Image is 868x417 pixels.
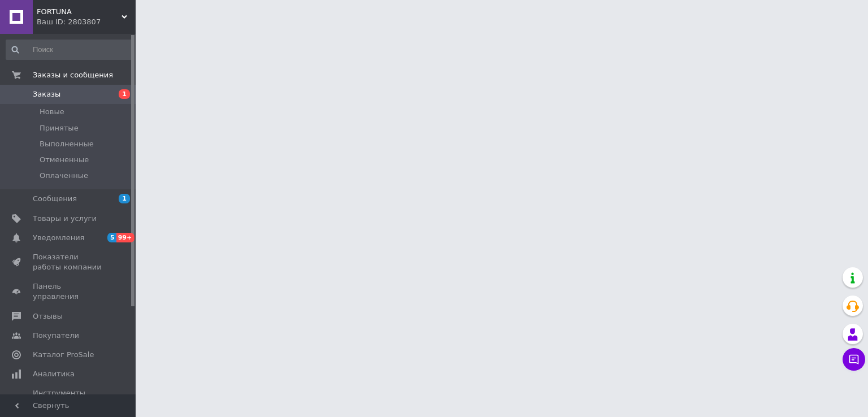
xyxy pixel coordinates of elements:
span: Заказы [33,89,60,99]
span: Сообщения [33,194,77,204]
div: Ваш ID: 2803807 [37,17,136,27]
span: Принятые [40,123,79,133]
span: Аналитика [33,369,75,379]
span: 99+ [116,233,135,242]
input: Поиск [6,40,133,60]
span: FORTUNA [37,7,121,17]
span: Панель управления [33,281,105,302]
span: 5 [107,233,116,242]
span: Уведомления [33,233,84,243]
span: Каталог ProSale [33,350,94,360]
span: Отмененные [40,155,89,165]
span: Показатели работы компании [33,252,105,272]
span: Товары и услуги [33,214,97,224]
span: 1 [119,89,130,99]
span: Оплаченные [40,171,88,181]
span: Заказы и сообщения [33,70,113,80]
span: Выполненные [40,139,94,149]
span: Новые [40,107,64,117]
span: 1 [119,194,130,203]
span: Инструменты вебмастера и SEO [33,388,105,409]
span: Покупатели [33,331,79,341]
button: Чат с покупателем [843,348,865,371]
span: Отзывы [33,311,63,322]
